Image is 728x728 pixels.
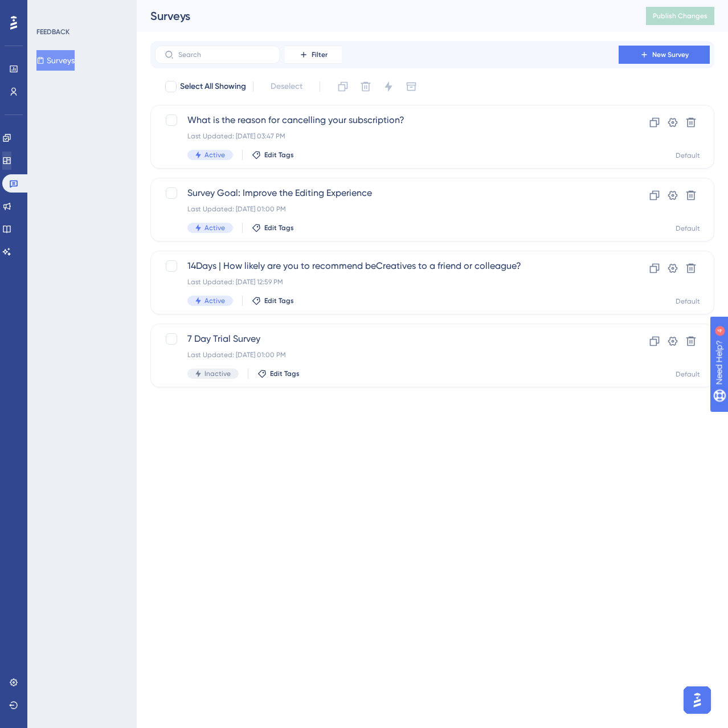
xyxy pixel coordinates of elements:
[264,223,294,232] span: Edit Tags
[619,46,710,64] button: New Survey
[178,51,271,59] input: Search
[27,3,71,17] span: Need Help?
[187,350,586,359] div: Last Updated: [DATE] 01:00 PM
[187,205,586,214] div: Last Updated: [DATE] 01:00 PM
[260,76,313,97] button: Deselect
[187,259,586,273] span: 14Days | How likely are you to recommend beCreatives to a friend or colleague?
[285,46,342,64] button: Filter
[205,223,225,232] span: Active
[252,223,294,232] button: Edit Tags
[187,186,586,200] span: Survey Goal: Improve the Editing Experience
[676,224,700,233] div: Default
[36,50,75,71] button: Surveys
[264,296,294,305] span: Edit Tags
[36,27,69,36] div: FEEDBACK
[257,369,300,378] button: Edit Tags
[252,150,294,159] button: Edit Tags
[653,11,707,21] span: Publish Changes
[205,369,231,378] span: Inactive
[187,277,586,287] div: Last Updated: [DATE] 12:59 PM
[652,50,689,59] span: New Survey
[252,296,294,305] button: Edit Tags
[205,296,225,305] span: Active
[205,150,225,159] span: Active
[187,332,586,346] span: 7 Day Trial Survey
[676,370,700,379] div: Default
[312,50,328,59] span: Filter
[264,150,294,159] span: Edit Tags
[676,151,700,160] div: Default
[180,80,246,93] span: Select All Showing
[79,6,83,15] div: 4
[270,369,300,378] span: Edit Tags
[676,297,700,306] div: Default
[187,132,586,141] div: Last Updated: [DATE] 03:47 PM
[646,7,714,25] button: Publish Changes
[187,113,586,127] span: What is the reason for cancelling your subscription?
[150,8,617,24] div: Surveys
[271,80,302,93] span: Deselect
[680,683,714,717] iframe: UserGuiding AI Assistant Launcher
